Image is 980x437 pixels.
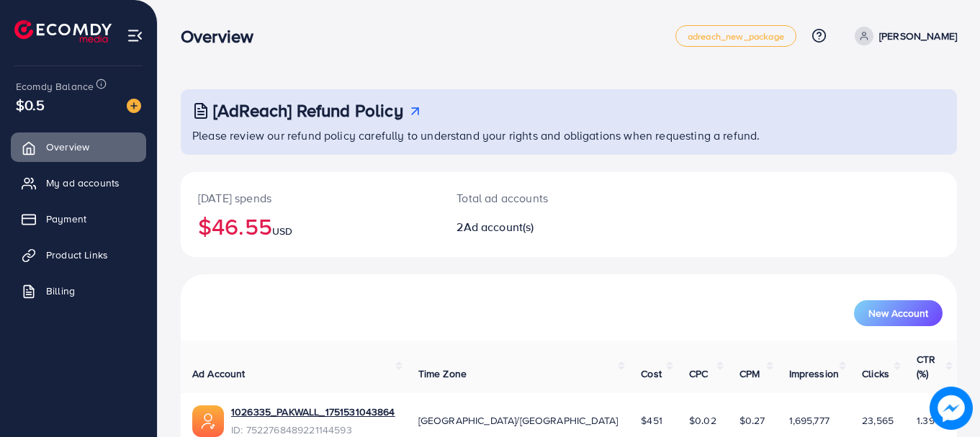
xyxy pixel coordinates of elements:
[11,276,146,305] a: Billing
[457,189,616,207] p: Total ad accounts
[231,423,395,437] span: ID: 7522768489221144593
[11,204,146,233] a: Payment
[181,26,265,47] h3: Overview
[868,308,928,318] span: New Account
[16,94,45,115] span: $0.5
[930,387,973,430] img: image
[917,352,935,381] span: CTR (%)
[418,413,619,428] span: [GEOGRAPHIC_DATA]/[GEOGRAPHIC_DATA]
[46,140,89,154] span: Overview
[11,168,146,197] a: My ad accounts
[418,366,467,381] span: Time Zone
[689,366,708,381] span: CPC
[688,32,784,41] span: adreach_new_package
[464,219,534,235] span: Ad account(s)
[231,405,395,419] a: 1026335_PAKWALL_1751531043864
[14,20,112,42] img: logo
[272,224,292,238] span: USD
[862,413,894,428] span: 23,565
[46,284,75,298] span: Billing
[849,27,957,45] a: [PERSON_NAME]
[689,413,716,428] span: $0.02
[11,240,146,269] a: Product Links
[198,189,422,207] p: [DATE] spends
[127,27,143,44] img: menu
[16,79,94,94] span: Ecomdy Balance
[46,176,120,190] span: My ad accounts
[862,366,889,381] span: Clicks
[917,413,935,428] span: 1.39
[213,100,403,121] h3: [AdReach] Refund Policy
[11,132,146,161] a: Overview
[46,248,108,262] span: Product Links
[198,212,422,240] h2: $46.55
[192,405,224,437] img: ic-ads-acc.e4c84228.svg
[879,27,957,45] p: [PERSON_NAME]
[641,366,662,381] span: Cost
[192,127,948,144] p: Please review our refund policy carefully to understand your rights and obligations when requesti...
[46,212,86,226] span: Payment
[675,25,796,47] a: adreach_new_package
[641,413,662,428] span: $451
[192,366,246,381] span: Ad Account
[789,366,840,381] span: Impression
[127,99,141,113] img: image
[789,413,830,428] span: 1,695,777
[854,300,943,326] button: New Account
[457,220,616,234] h2: 2
[740,366,760,381] span: CPM
[740,413,765,428] span: $0.27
